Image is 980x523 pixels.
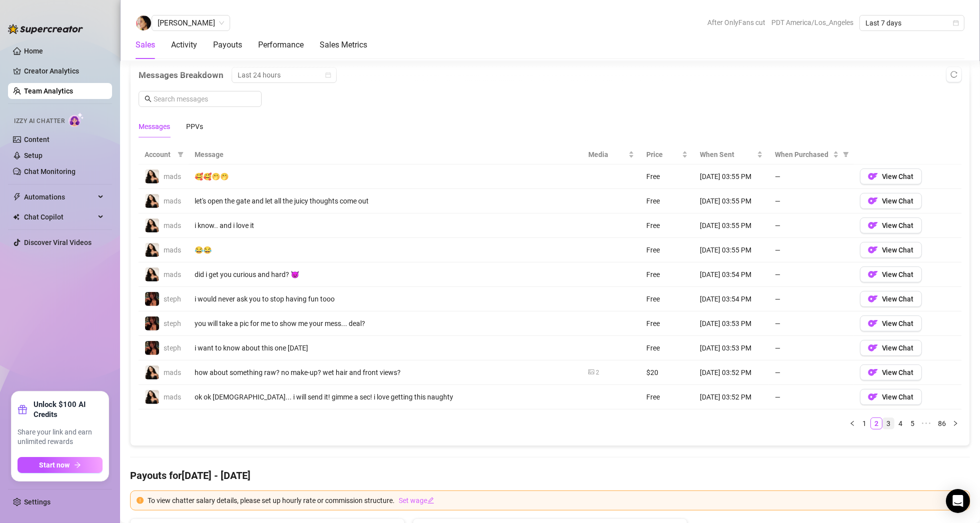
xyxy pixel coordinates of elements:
[195,318,576,329] div: you will take a pic for me to show me your mess... deal?
[195,195,576,206] div: let's open the gate and let all the juicy thoughts come out
[320,39,367,51] div: Sales Metrics
[860,291,922,307] button: OFView Chat
[871,418,882,429] a: 2
[195,220,576,231] div: i know.. and i love it
[596,368,599,377] div: 2
[195,293,576,304] div: i would never ask you to stop having fun tooo
[882,295,914,303] span: View Chat
[646,149,679,160] span: Price
[213,39,242,51] div: Payouts
[24,135,50,143] a: Content
[882,197,914,205] span: View Chat
[139,121,170,132] div: Messages
[164,368,181,376] span: mads
[849,420,855,426] span: left
[860,340,922,356] button: OFView Chat
[934,417,949,429] li: 86
[952,420,958,426] span: right
[771,15,853,30] span: PDT America/Los_Angeles
[882,368,914,376] span: View Chat
[860,168,922,184] button: OFView Chat
[145,316,159,330] img: steph
[949,417,961,429] button: right
[882,393,914,401] span: View Chat
[588,369,594,375] span: picture
[769,145,854,164] th: When Purchased
[694,360,769,385] td: [DATE] 03:52 PM
[860,199,922,207] a: OFView Chat
[139,67,961,83] div: Messages Breakdown
[906,417,918,429] li: 5
[640,164,693,189] td: Free
[918,417,934,429] span: •••
[868,220,878,230] img: OF
[171,39,197,51] div: Activity
[399,495,434,506] a: Set wageedit
[694,189,769,213] td: [DATE] 03:55 PM
[860,297,922,305] a: OFView Chat
[34,399,103,419] strong: Unlock $100 AI Credits
[860,315,922,331] button: OFView Chat
[843,151,849,157] span: filter
[145,341,159,355] img: steph
[775,149,831,160] span: When Purchased
[694,164,769,189] td: [DATE] 03:55 PM
[769,238,854,262] td: —
[769,311,854,336] td: —
[195,269,576,280] div: did i get you curious and hard? 😈
[195,391,576,402] div: ok ok [DEMOGRAPHIC_DATA]... i will send it! gimme a sec! i love getting this naughty
[24,87,73,95] a: Team Analytics
[882,344,914,352] span: View Chat
[895,418,906,429] a: 4
[769,336,854,360] td: —
[18,457,103,473] button: Start nowarrow-right
[130,468,970,482] h4: Payouts for [DATE] - [DATE]
[186,121,203,132] div: PPVs
[164,246,181,254] span: mads
[588,149,626,160] span: Media
[694,262,769,287] td: [DATE] 03:54 PM
[882,417,894,429] li: 3
[858,417,870,429] li: 1
[137,497,144,504] span: exclamation-circle
[907,418,918,429] a: 5
[640,145,693,164] th: Price
[640,213,693,238] td: Free
[860,217,922,233] button: OFView Chat
[860,266,922,282] button: OFView Chat
[164,295,181,303] span: steph
[868,392,878,402] img: OF
[195,367,576,378] div: how about something raw? no make-up? wet hair and front views?
[860,224,922,232] a: OFView Chat
[769,213,854,238] td: —
[148,495,963,506] div: To view chatter salary details, please set up hourly rate or commission structure.
[860,395,922,403] a: OFView Chat
[136,39,155,51] div: Sales
[769,262,854,287] td: —
[145,218,159,232] img: mads
[8,24,83,34] img: logo-BBDzfeDw.svg
[195,342,576,353] div: i want to know about this one [DATE]
[164,270,181,278] span: mads
[860,389,922,405] button: OFView Chat
[14,116,65,126] span: Izzy AI Chatter
[860,364,922,380] button: OFView Chat
[145,169,159,183] img: mads
[24,238,92,246] a: Discover Viral Videos
[859,418,870,429] a: 1
[582,145,640,164] th: Media
[18,427,103,447] span: Share your link and earn unlimited rewards
[769,189,854,213] td: —
[841,147,851,162] span: filter
[882,246,914,254] span: View Chat
[694,145,769,164] th: When Sent
[258,39,304,51] div: Performance
[164,221,181,229] span: mads
[882,221,914,229] span: View Chat
[164,319,181,327] span: steph
[946,489,970,513] div: Open Intercom Messenger
[860,273,922,281] a: OFView Chat
[145,390,159,404] img: mads
[882,172,914,180] span: View Chat
[694,213,769,238] td: [DATE] 03:55 PM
